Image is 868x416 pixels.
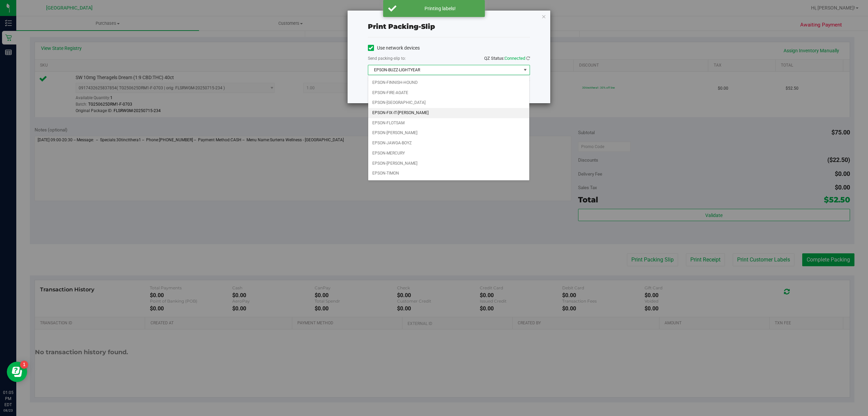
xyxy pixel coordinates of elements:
li: EPSON-MERCURY [368,148,529,159]
li: EPSON-FINNISH-HOUND [368,78,529,88]
li: EPSON-FIRE-AGATE [368,88,529,98]
label: Use network devices [368,44,420,52]
iframe: Resource center unread badge [20,361,28,369]
span: Connected [505,56,525,61]
li: EPSON-FIX-IT-[PERSON_NAME] [368,108,529,118]
li: EPSON-FLOTSAM [368,118,529,128]
span: select [521,65,529,75]
li: EPSON-[PERSON_NAME] [368,159,529,169]
span: Print packing-slip [368,22,435,31]
div: Printing labels! [400,5,480,12]
li: EPSON-[PERSON_NAME] [368,128,529,138]
span: QZ Status: [484,56,530,61]
iframe: Resource center [7,362,27,382]
label: Send packing-slip to: [368,55,406,61]
li: EPSON-JAWGA-BOYZ [368,138,529,148]
li: EPSON-TIMON [368,168,529,179]
span: EPSON-BUZZ-LIGHTYEAR [368,65,521,75]
li: EPSON-[GEOGRAPHIC_DATA] [368,98,529,108]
